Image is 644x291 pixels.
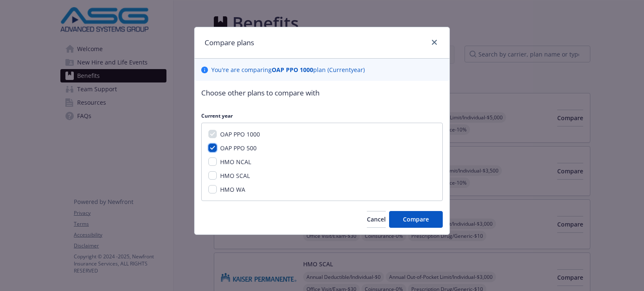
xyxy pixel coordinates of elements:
span: OAP PPO 500 [220,144,257,152]
a: close [429,37,439,47]
h1: Compare plans [205,37,254,48]
span: Cancel [367,215,386,223]
span: HMO SCAL [220,172,250,180]
b: OAP PPO 1000 [272,66,313,74]
p: Choose other plans to compare with [201,88,443,98]
p: Current year [201,112,443,119]
button: Compare [389,211,443,228]
span: OAP PPO 1000 [220,130,260,138]
span: Compare [403,215,429,223]
p: You ' re are comparing plan ( Current year) [211,65,365,74]
button: Cancel [367,211,386,228]
span: HMO NCAL [220,158,251,166]
span: HMO WA [220,185,245,193]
